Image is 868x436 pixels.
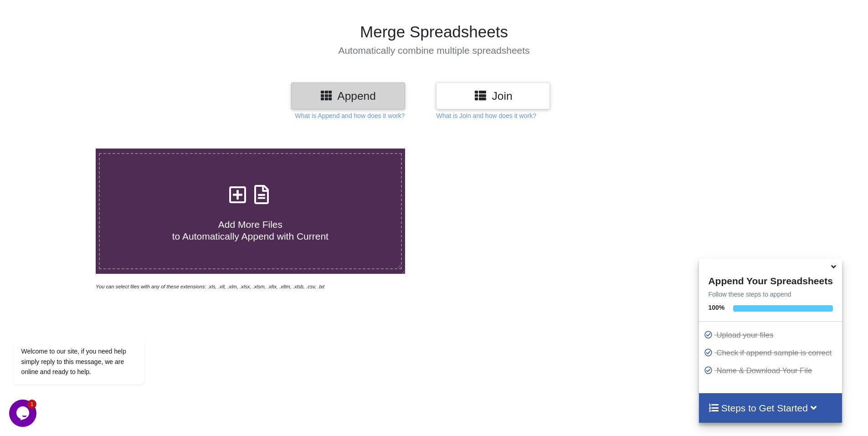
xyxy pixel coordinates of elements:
h4: Append Your Spreadsheets [699,273,842,287]
h4: Steps to Get Started [708,402,832,414]
iframe: chat widget [9,256,173,395]
p: Follow these steps to append [699,290,842,299]
i: You can select files with any of these extensions: .xls, .xlt, .xlm, .xlsx, .xlsm, .xltx, .xltm, ... [96,284,324,289]
p: What is Join and how does it work? [436,111,536,120]
span: Add More Files to Automatically Append with Current [172,219,329,241]
p: Upload your files [704,329,839,341]
b: 100 % [708,304,724,311]
p: Name & Download Your File [704,365,839,376]
p: What is Append and how does it work? [295,111,405,120]
iframe: chat widget [9,400,38,427]
h3: Join [443,89,543,103]
p: Check if append sample is correct [704,347,839,359]
h3: Append [298,89,398,103]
